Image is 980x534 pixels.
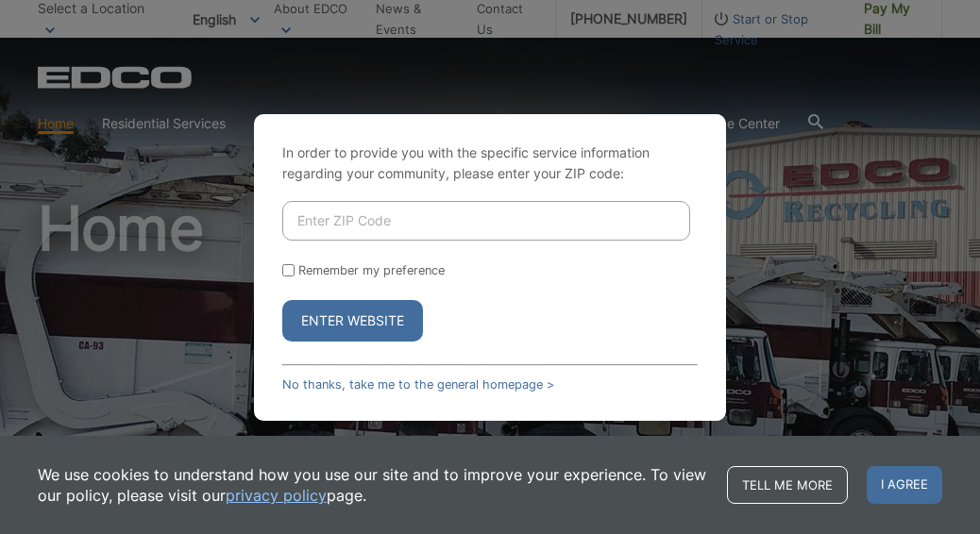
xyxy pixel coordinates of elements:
[226,485,327,506] a: privacy policy
[727,466,848,504] a: Tell me more
[282,300,423,342] button: Enter Website
[282,201,690,241] input: Enter ZIP Code
[867,466,942,504] span: I agree
[282,377,554,392] a: No thanks, take me to the general homepage >
[38,464,708,506] p: We use cookies to understand how you use our site and to improve your experience. To view our pol...
[282,142,698,184] p: In order to provide you with the specific service information regarding your community, please en...
[298,263,445,277] label: Remember my preference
